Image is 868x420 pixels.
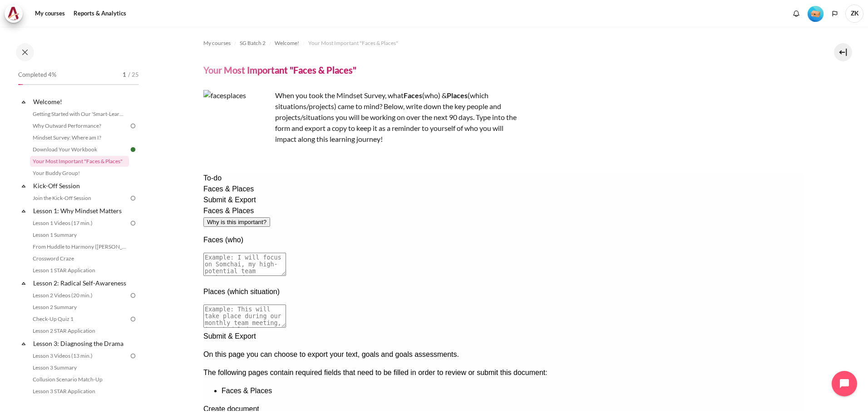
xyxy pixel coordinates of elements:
[129,219,137,227] img: To do
[129,122,137,130] img: To do
[129,291,137,300] img: To do
[447,91,468,100] strong: Places
[19,339,28,348] span: Collapse
[845,5,863,23] a: User menu
[203,39,231,47] span: My courses
[30,241,129,252] a: From Huddle to Harmony ([PERSON_NAME]'s Story)
[32,5,68,23] a: My courses
[808,6,824,22] img: Level #1
[308,39,398,47] span: Your Most Important "Faces & Places"
[275,39,299,47] span: Welcome!
[203,64,356,76] h4: Your Most Important "Faces & Places"
[30,350,129,361] a: Lesson 3 Videos (13 min.)
[30,362,129,373] a: Lesson 3 Summary
[404,91,408,100] strong: F
[203,36,804,50] nav: Navigation bar
[30,144,129,155] a: Download Your Workbook
[30,314,129,325] a: Check-Up Quiz 1
[32,95,129,108] a: Welcome!
[30,109,129,120] a: Getting Started with Our 'Smart-Learning' Platform
[30,193,129,204] a: Join the Kick-Off Session
[203,173,804,411] iframe: Your Most Important "Faces & Places"
[30,302,129,313] a: Lesson 2 Summary
[30,290,129,301] a: Lesson 2 Videos (20 min.)
[30,132,129,143] a: Mindset Survey: Where am I?
[30,156,129,167] a: Your Most Important "Faces & Places"
[19,279,28,288] span: Collapse
[19,206,28,215] span: Collapse
[203,90,271,158] img: facesplaces
[70,5,129,23] a: Reports & Analytics
[30,230,129,240] a: Lesson 1 Summary
[30,386,129,397] a: Lesson 3 STAR Application
[129,352,137,360] img: To do
[129,315,137,323] img: To do
[828,7,842,20] button: Languages
[203,38,231,49] a: My courses
[32,277,129,289] a: Lesson 2: Radical Self-Awareness
[804,5,827,22] a: Level #1
[129,194,137,202] img: To do
[308,38,398,49] a: Your Most Important "Faces & Places"
[30,253,129,264] a: Crossword Craze
[7,7,20,20] img: Architeck
[19,97,28,106] span: Collapse
[203,90,521,145] p: When you took the Mindset Survey, what (who) & (which situations/projects) came to mind? Below, w...
[32,205,129,217] a: Lesson 1: Why Mindset Matters
[845,5,863,23] span: ZK
[19,181,28,190] span: Collapse
[30,265,129,276] a: Lesson 1 STAR Application
[275,38,299,49] a: Welcome!
[32,180,129,192] a: Kick-Off Session
[789,7,803,20] div: Show notification window with no new notifications
[129,145,137,154] img: Done
[240,38,266,49] a: SG Batch 2
[123,70,126,80] span: 1
[5,5,27,23] a: Architeck Architeck
[808,5,824,22] div: Level #1
[240,39,266,47] span: SG Batch 2
[18,84,23,85] div: 4%
[30,120,129,131] a: Why Outward Performance?
[18,70,56,80] span: Completed 4%
[30,325,129,336] a: Lesson 2 STAR Application
[30,168,129,179] a: Your Buddy Group!
[128,70,139,80] span: / 25
[30,218,129,229] a: Lesson 1 Videos (17 min.)
[30,374,129,385] a: Collusion Scenario Match-Up
[408,91,422,100] strong: aces
[32,337,129,350] a: Lesson 3: Diagnosing the Drama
